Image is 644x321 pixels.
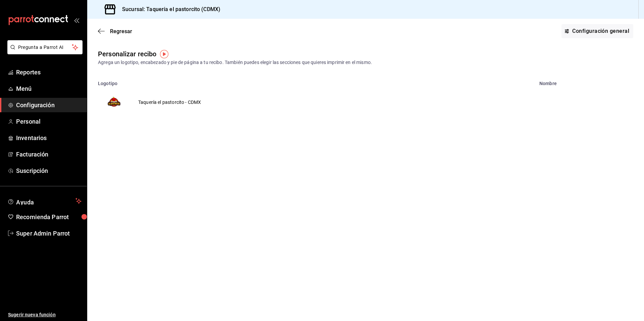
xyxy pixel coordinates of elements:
[87,77,644,118] table: voidReasonsTable
[98,59,633,66] div: Agrega un logotipo, encabezado y pie de página a tu recibo. También puedes elegir las secciones q...
[117,5,220,13] h3: Sucursal: Taquería el pastorcito (CDMX)
[8,311,82,318] span: Sugerir nueva función
[535,77,644,86] th: Nombre
[16,68,82,77] span: Reportes
[106,94,122,110] img: Preview
[18,44,72,51] span: Pregunta a Parrot AI
[16,229,82,238] span: Super Admin Parrot
[16,150,82,159] span: Facturación
[16,197,73,205] span: Ayuda
[130,86,209,118] td: Taquería el pastorcito - CDMX
[98,49,157,59] div: Personalizar recibo
[16,84,82,93] span: Menú
[16,212,82,221] span: Recomienda Parrot
[87,77,535,86] th: Logotipo
[561,24,633,38] button: Configuración general
[16,166,82,175] span: Suscripción
[16,133,82,142] span: Inventarios
[110,28,132,35] span: Regresar
[98,28,132,35] button: Regresar
[7,40,83,54] button: Pregunta a Parrot AI
[16,117,82,126] span: Personal
[87,86,220,118] button: PreviewTaquería el pastorcito - CDMX
[160,50,168,58] img: Tooltip marker
[16,101,82,110] span: Configuración
[5,49,83,56] a: Pregunta a Parrot AI
[74,17,79,23] button: open_drawer_menu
